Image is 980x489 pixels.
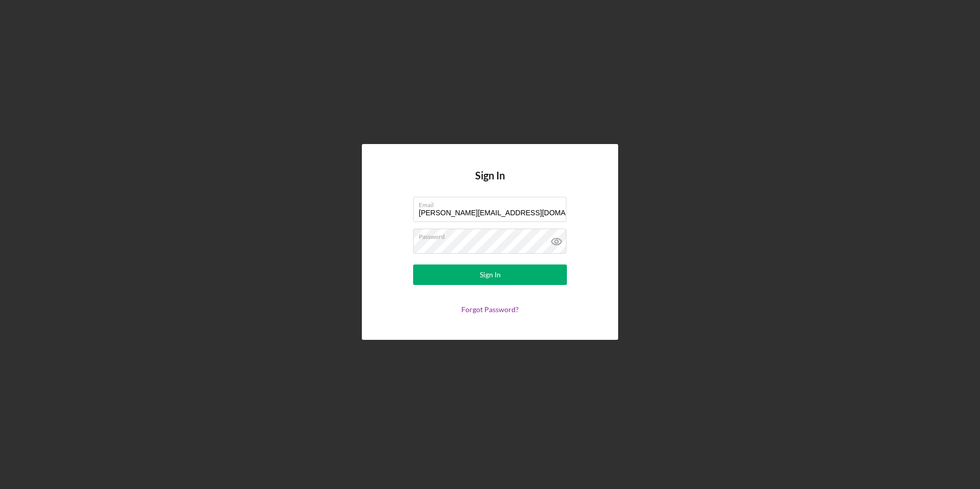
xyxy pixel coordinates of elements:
[461,305,519,314] a: Forgot Password?
[475,170,505,197] h4: Sign In
[413,264,567,285] button: Sign In
[480,264,501,285] div: Sign In
[419,197,566,209] label: Email
[419,229,566,240] label: Password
